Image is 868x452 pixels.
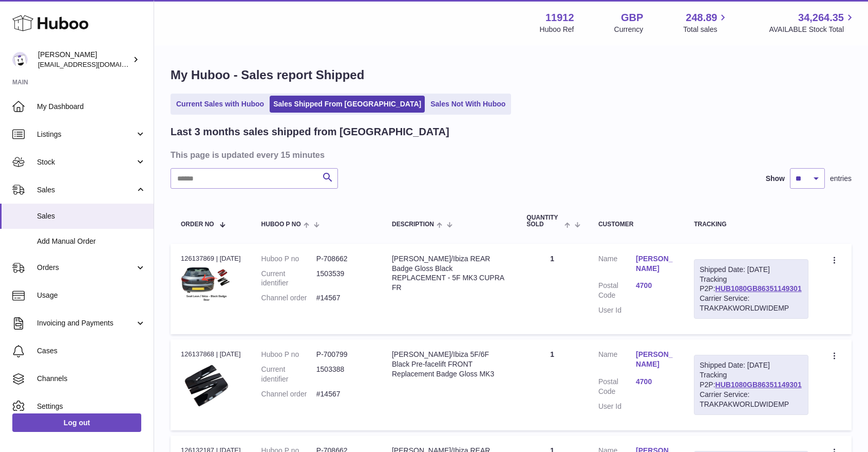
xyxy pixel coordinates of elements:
a: [PERSON_NAME] [636,254,673,274]
img: info@carbonmyride.com [12,52,28,67]
a: Sales Not With Huboo [427,96,509,113]
dt: Postal Code [598,281,636,300]
dd: 1503388 [316,365,371,384]
dt: Name [598,254,636,276]
div: Customer [598,221,673,228]
a: [PERSON_NAME] [636,350,673,369]
a: HUB1080GB86351149301 [715,381,802,389]
dt: Channel order [261,389,316,399]
span: Add Manual Order [37,237,146,246]
dt: Postal Code [598,377,636,396]
td: 1 [516,339,588,430]
a: 34,264.35 AVAILABLE Stock Total [769,11,856,34]
dd: P-700799 [316,350,371,359]
span: Listings [37,130,135,139]
td: 1 [516,244,588,334]
div: [PERSON_NAME] [38,50,130,69]
div: Huboo Ref [540,25,574,34]
span: Quantity Sold [526,214,561,228]
a: HUB1080GB86351149301 [715,284,802,293]
div: Carrier Service: TRAKPAKWORLDWIDEMP [700,390,803,409]
dt: Huboo P no [261,254,316,264]
h2: Last 3 months sales shipped from [GEOGRAPHIC_DATA] [171,125,449,139]
dd: P-708662 [316,254,371,264]
a: 248.89 Total sales [683,11,729,34]
span: Cases [37,346,146,356]
div: Tracking P2P: [694,259,808,319]
span: 248.89 [686,11,717,25]
a: Log out [12,413,141,432]
dd: 1503539 [316,269,371,288]
dt: User Id [598,402,636,411]
span: Settings [37,402,146,411]
dt: Current identifier [261,269,316,288]
span: entries [830,174,852,184]
div: [PERSON_NAME]/Ibiza 5F/6F Black Pre-facelift FRONT Replacement Badge Gloss MK3 [392,350,506,379]
a: Sales Shipped From [GEOGRAPHIC_DATA] [270,96,425,113]
span: Description [392,221,434,228]
div: 126137868 | [DATE] [181,350,241,359]
img: $_1.PNG [181,363,232,409]
dt: Name [598,350,636,372]
img: $_57.PNG [181,266,232,305]
span: Usage [37,291,146,300]
span: 34,264.35 [798,11,844,25]
div: Shipped Date: [DATE] [700,265,803,275]
label: Show [766,174,785,184]
span: Order No [181,221,214,228]
span: My Dashboard [37,102,146,112]
a: Current Sales with Huboo [173,96,268,113]
span: Channels [37,374,146,384]
span: Total sales [683,25,729,34]
div: Shipped Date: [DATE] [700,360,803,370]
span: Orders [37,263,135,273]
span: AVAILABLE Stock Total [769,25,856,34]
div: 126137869 | [DATE] [181,254,241,263]
a: 4700 [636,377,673,387]
h1: My Huboo - Sales report Shipped [171,67,852,83]
span: Stock [37,157,135,167]
h3: This page is updated every 15 minutes [171,149,849,160]
div: Tracking P2P: [694,355,808,414]
dt: User Id [598,305,636,315]
span: Sales [37,185,135,195]
a: 4700 [636,281,673,291]
dd: #14567 [316,389,371,399]
span: [EMAIL_ADDRESS][DOMAIN_NAME] [38,60,151,68]
span: Invoicing and Payments [37,318,135,328]
div: Tracking [694,221,808,228]
span: Huboo P no [261,221,301,228]
div: Currency [614,25,644,34]
span: Sales [37,211,146,221]
dt: Channel order [261,293,316,303]
strong: 11912 [545,11,574,25]
dd: #14567 [316,293,371,303]
div: Carrier Service: TRAKPAKWORLDWIDEMP [700,294,803,313]
dt: Current identifier [261,365,316,384]
strong: GBP [621,11,643,25]
dt: Huboo P no [261,350,316,359]
div: [PERSON_NAME]/Ibiza REAR Badge Gloss Black REPLACEMENT - 5F MK3 CUPRA FR [392,254,506,293]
